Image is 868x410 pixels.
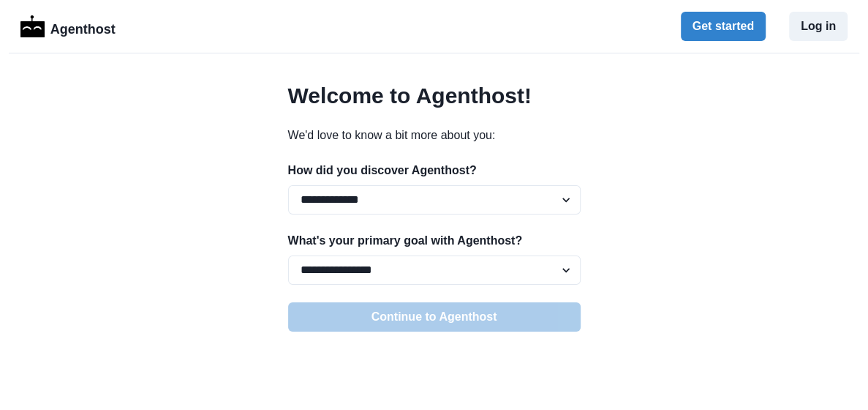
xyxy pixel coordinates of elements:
[288,83,581,109] h2: Welcome to Agenthost!
[50,14,116,40] p: Agenthost
[20,14,116,40] a: LogoAgenthost
[288,162,581,179] p: How did you discover Agenthost?
[288,302,581,332] button: Continue to Agenthost
[681,12,766,41] button: Get started
[288,127,581,144] p: We'd love to know a bit more about you:
[789,12,848,41] button: Log in
[288,232,581,250] p: What's your primary goal with Agenthost?
[20,15,45,37] img: Logo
